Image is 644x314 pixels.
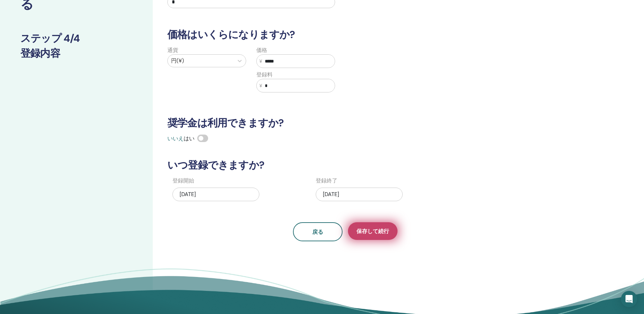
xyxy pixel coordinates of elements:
h3: ステップ 4/4 [20,32,132,45]
h3: いつ登録できますか? [163,159,528,171]
font: はい [167,135,195,142]
h3: 奨学金は利用できますか? [163,117,528,129]
span: 保存して続行 [356,228,389,235]
span: いいえ [167,135,184,142]
h3: 登録内容 [20,47,132,59]
span: 戻る [312,228,323,235]
label: 価格 [256,46,267,54]
div: [DATE] [316,188,403,201]
button: 戻る [293,222,343,241]
h3: 価格はいくらになりますか? [163,29,528,41]
span: ¥ [259,82,262,89]
button: 保存して続行 [348,222,398,240]
div: [DATE] [172,188,259,201]
label: 登録終了 [316,177,337,185]
label: 登録開始 [172,177,194,185]
label: 通貨 [167,46,178,54]
label: 登録料 [256,71,273,79]
span: ¥ [259,58,262,65]
div: インターコムメッセンジャーを開く [621,291,637,307]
